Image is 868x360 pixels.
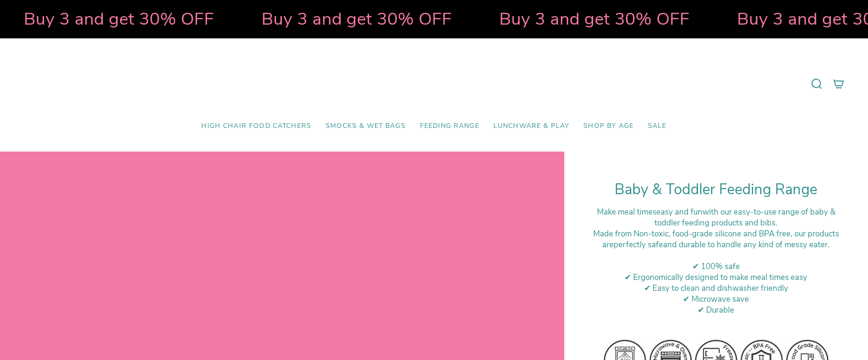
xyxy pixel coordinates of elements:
strong: Buy 3 and get 30% OFF [261,7,451,31]
a: Feeding Range [413,115,486,137]
a: Shop by Age [576,115,641,137]
a: High Chair Food Catchers [194,115,318,137]
div: M [588,228,844,250]
strong: Buy 3 and get 30% OFF [499,7,689,31]
div: Make meal times with our easy-to-use range of baby & toddler feeding products and bibs. [588,207,844,228]
span: Feeding Range [420,122,479,130]
strong: Buy 3 and get 30% OFF [23,7,214,31]
a: Smocks & Wet Bags [318,115,413,137]
strong: easy and fun [656,207,702,217]
div: ✔ Easy to clean and dishwasher friendly [588,283,844,294]
div: ✔ 100% safe [588,261,844,272]
a: SALE [641,115,674,137]
span: High Chair Food Catchers [201,122,311,130]
span: ✔ Microwave save [683,294,749,305]
a: Mumma’s Little Helpers [352,53,516,115]
span: Smocks & Wet Bags [326,122,406,130]
span: Shop by Age [583,122,634,130]
div: ✔ Ergonomically designed to make meal times easy [588,272,844,283]
span: Lunchware & Play [494,122,569,130]
strong: perfectly safe [614,239,663,250]
a: Lunchware & Play [486,115,576,137]
h1: Baby & Toddler Feeding Range [588,181,844,198]
span: SALE [648,122,667,130]
span: ade from Non-toxic, food-grade silicone and BPA free, our products are and durable to handle any ... [600,228,839,250]
div: ✔ Durable [588,305,844,315]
